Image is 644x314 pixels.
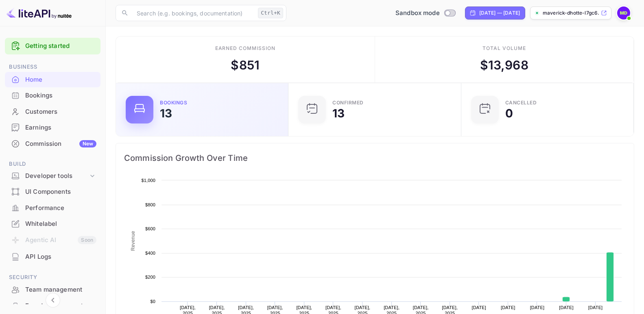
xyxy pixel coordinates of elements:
div: UI Components [25,187,96,197]
div: New [79,140,96,147]
div: Home [25,75,96,84]
div: CANCELLED [505,100,537,105]
div: Whitelabel [5,216,100,232]
img: LiteAPI logo [7,6,72,19]
div: Customers [25,107,96,117]
div: Team management [25,285,96,295]
div: $ 13,968 [480,56,528,74]
a: Fraud management [5,298,100,313]
div: Developer tools [5,169,100,183]
div: Fraud management [25,301,96,311]
div: Bookings [160,100,187,105]
span: Sandbox mode [395,9,440,18]
span: Business [5,63,100,71]
div: Customers [5,104,100,120]
text: $400 [145,251,155,256]
text: $200 [145,275,155,279]
text: [DATE] [559,305,574,310]
div: Performance [25,204,96,213]
div: $ 851 [231,56,260,74]
div: API Logs [5,249,100,265]
div: [DATE] — [DATE] [479,9,520,17]
span: Commission Growth Over Time [124,152,626,165]
button: Collapse navigation [46,293,60,308]
div: Switch to Production mode [392,9,458,18]
div: Team management [5,282,100,298]
a: Customers [5,104,100,119]
div: Bookings [25,91,96,100]
div: Home [5,72,100,88]
input: Search (e.g. bookings, documentation) [132,5,255,21]
div: Commission [25,139,96,149]
a: Home [5,72,100,87]
text: [DATE] [588,305,603,310]
span: Build [5,160,100,169]
div: Getting started [5,38,100,54]
a: Whitelabel [5,216,100,231]
text: [DATE] [501,305,515,310]
a: Getting started [25,41,96,51]
div: API Logs [25,252,96,262]
a: CommissionNew [5,136,100,151]
text: [DATE] [472,305,486,310]
a: API Logs [5,249,100,264]
div: 0 [505,108,513,119]
div: Performance [5,200,100,216]
div: 13 [160,108,172,119]
p: maverick-dhotte-l7gc6.... [543,9,599,17]
div: Developer tools [25,171,88,181]
div: Ctrl+K [258,8,283,18]
text: Revenue [130,231,136,251]
a: Performance [5,200,100,215]
div: UI Components [5,184,100,200]
text: $800 [145,202,155,207]
div: Confirmed [332,100,364,105]
div: Earnings [5,120,100,136]
div: Total volume [482,45,526,52]
div: Bookings [5,88,100,104]
div: Whitelabel [25,219,96,229]
div: Earnings [25,123,96,132]
a: Earnings [5,120,100,135]
span: Security [5,273,100,282]
a: Team management [5,282,100,297]
a: Bookings [5,88,100,103]
div: 13 [332,108,345,119]
div: CommissionNew [5,136,100,152]
img: Maverick Dhotte [617,6,630,19]
text: $1,000 [141,178,155,183]
text: [DATE] [530,305,545,310]
text: $0 [150,299,155,304]
div: Earned commission [215,45,275,52]
text: $600 [145,226,155,231]
a: UI Components [5,184,100,199]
